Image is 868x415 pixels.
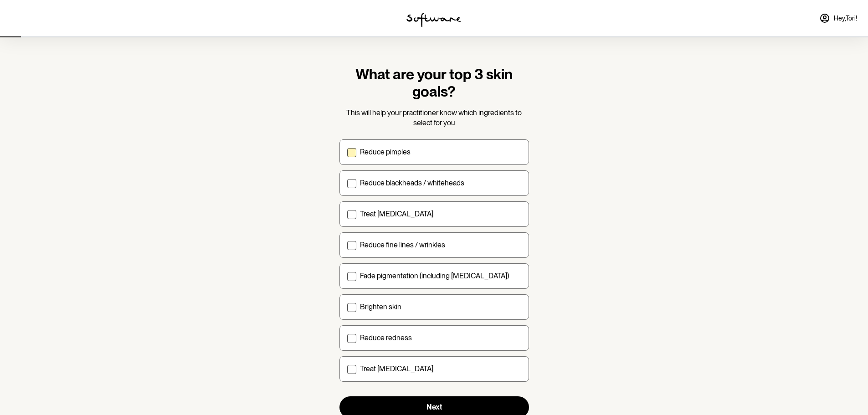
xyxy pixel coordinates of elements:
p: Treat [MEDICAL_DATA] [360,210,433,218]
span: Hey, Tori ! [834,15,857,22]
span: This will help your practitioner know which ingredients to select for you [346,108,522,127]
p: Reduce blackheads / whiteheads [360,179,464,187]
p: Reduce fine lines / wrinkles [360,241,445,249]
img: software logo [406,13,461,27]
a: Hey,Tori! [814,7,863,29]
p: Reduce pimples [360,148,411,156]
h1: What are your top 3 skin goals? [339,66,529,101]
p: Fade pigmentation (including [MEDICAL_DATA]) [360,272,509,280]
p: Reduce redness [360,333,412,342]
p: Brighten skin [360,302,401,311]
p: Treat [MEDICAL_DATA] [360,364,433,373]
span: Next [426,403,442,411]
